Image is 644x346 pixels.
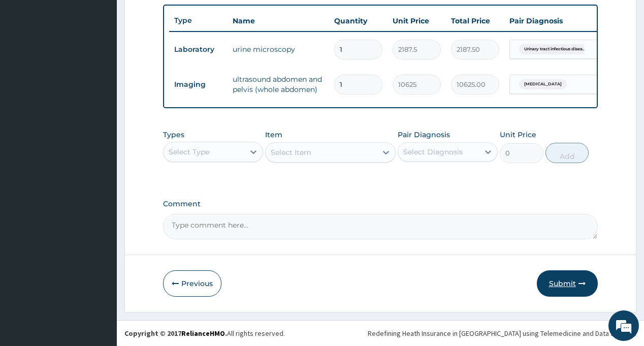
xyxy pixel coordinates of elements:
[403,147,463,157] div: Select Diagnosis
[5,235,194,270] textarea: Type your message and hit 'Enter'
[500,130,536,140] label: Unit Price
[163,270,221,297] button: Previous
[228,11,329,31] th: Name
[398,130,450,140] label: Pair Diagnosis
[446,11,504,31] th: Total Price
[169,40,228,59] td: Laboratory
[19,51,41,76] img: d_794563401_company_1708531726252_794563401
[53,57,171,70] div: Chat with us now
[368,328,636,338] div: Redefining Heath Insurance in [GEOGRAPHIC_DATA] using Telemedicine and Data Science!
[228,39,329,59] td: urine microscopy
[181,329,225,338] a: RelianceHMO
[388,11,446,31] th: Unit Price
[163,200,597,208] label: Comment
[265,130,282,140] label: Item
[537,270,598,297] button: Submit
[163,131,184,139] label: Types
[545,143,589,163] button: Add
[169,147,209,157] div: Select Type
[59,107,140,209] span: We're online!
[329,11,388,31] th: Quantity
[124,329,227,338] strong: Copyright © 2017 .
[167,5,191,29] div: Minimize live chat window
[519,79,567,89] span: [MEDICAL_DATA]
[117,320,644,346] footer: All rights reserved.
[504,11,616,31] th: Pair Diagnosis
[228,69,329,100] td: ultrasound abdomen and pelvis (whole abdomen)
[169,75,228,94] td: Imaging
[169,11,228,30] th: Type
